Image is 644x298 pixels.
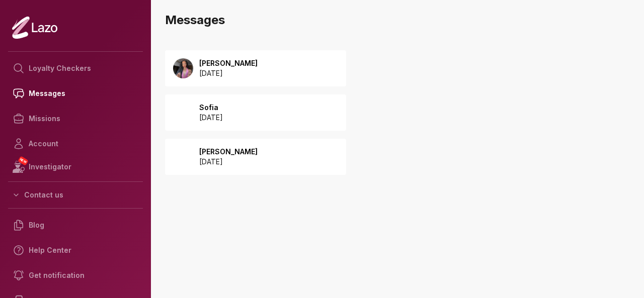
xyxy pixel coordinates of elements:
h3: Messages [165,12,636,28]
a: Blog [8,213,143,238]
a: Get notification [8,263,143,288]
a: Messages [8,81,143,106]
p: [DATE] [199,113,223,123]
a: NEWInvestigator [8,156,143,177]
img: 4b0546d6-1fdc-485f-8419-658a292abdc7 [173,58,193,78]
p: [DATE] [199,157,258,167]
a: Loyalty Checkers [8,56,143,81]
p: Sofia [199,103,223,113]
button: Contact us [8,186,143,204]
p: [DATE] [199,68,258,78]
span: NEW [18,156,29,166]
a: Missions [8,106,143,131]
p: [PERSON_NAME] [199,147,258,157]
a: Account [8,131,143,156]
p: [PERSON_NAME] [199,58,258,68]
a: Help Center [8,238,143,263]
